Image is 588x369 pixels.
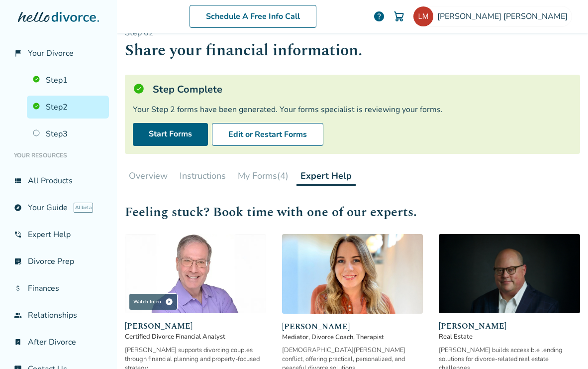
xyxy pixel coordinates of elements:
button: Overview [125,166,172,186]
span: group [14,311,22,319]
span: AI beta [74,203,93,213]
span: play_circle [165,298,173,306]
span: Certified Divorce Financial Analyst [125,332,266,341]
a: groupRelationships [8,304,109,327]
img: Jeff Landers [125,234,266,314]
span: phone_in_talk [14,231,22,239]
button: Edit or Restart Forms [212,123,323,146]
h2: Feeling stuck? Book time with one of our experts. [125,202,580,222]
span: bookmark_check [14,338,22,346]
a: view_listAll Products [8,169,109,192]
img: lisamozden@gmail.com [413,6,433,26]
button: Instructions [176,166,230,186]
img: Chris Freemott [439,234,580,314]
a: exploreYour GuideAI beta [8,196,109,219]
a: list_alt_checkDivorce Prep [8,250,109,273]
span: [PERSON_NAME] [282,321,423,333]
span: view_list [14,177,22,185]
span: Real Estate [439,332,580,341]
div: Your Step 2 forms have been generated. Your forms specialist is reviewing your forms. [133,104,572,115]
span: [PERSON_NAME] [125,320,266,332]
a: help [373,10,385,22]
span: [PERSON_NAME] [439,320,580,332]
a: Step3 [27,123,109,145]
img: Cart [393,10,405,22]
a: Step2 [27,96,109,119]
span: Your Divorce [28,48,74,59]
a: phone_in_talkExpert Help [8,223,109,246]
iframe: Chat Widget [538,321,588,369]
a: attach_moneyFinances [8,277,109,300]
span: [PERSON_NAME] [PERSON_NAME] [437,11,572,22]
a: Step1 [27,69,109,92]
div: Watch Intro [129,293,178,310]
span: list_alt_check [14,257,22,265]
a: Schedule A Free Info Call [190,5,316,28]
span: Mediator, Divorce Coach, Therapist [282,333,423,342]
h5: Step Complete [153,83,222,96]
h1: Share your financial information. [125,38,580,63]
button: Expert Help [296,166,356,186]
button: My Forms(4) [234,166,293,186]
span: attach_money [14,284,22,292]
a: Start Forms [133,123,208,146]
a: flag_2Your Divorce [8,42,109,65]
span: flag_2 [14,49,22,57]
span: explore [14,204,22,212]
li: Your Resources [8,145,109,165]
a: bookmark_checkAfter Divorce [8,331,109,354]
img: Kristen Howerton [282,234,423,314]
